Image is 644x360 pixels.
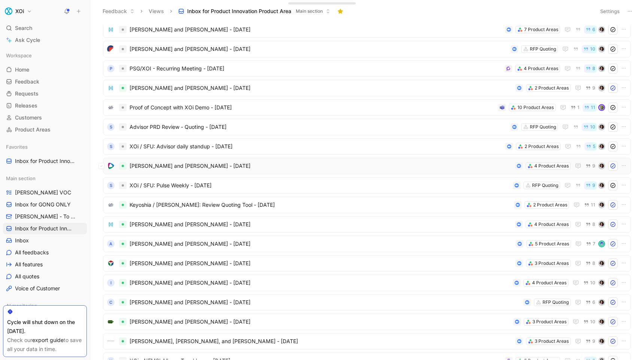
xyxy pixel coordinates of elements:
[3,76,87,87] a: Feedback
[130,278,510,287] span: [PERSON_NAME] and [PERSON_NAME] - [DATE]
[592,86,595,90] span: 9
[6,302,37,309] span: AI monitoring
[590,47,595,51] span: 10
[15,225,75,232] span: Inbox for Product Innovation Product Area
[103,314,631,330] a: logo[PERSON_NAME] and [PERSON_NAME] - [DATE]3 Product Areas10avatar
[32,337,64,343] a: export guide
[15,126,51,133] span: Product Areas
[590,125,595,129] span: 10
[532,318,566,326] div: 3 Product Areas
[6,143,28,151] span: Favorites
[592,66,595,71] span: 8
[130,161,512,170] span: [PERSON_NAME] and [PERSON_NAME] - [DATE]
[3,271,87,282] a: All quotes
[15,213,78,220] span: [PERSON_NAME] - To Process
[3,50,87,61] div: Workspace
[525,143,559,150] div: 2 Product Areas
[3,6,34,16] button: XOiXOi
[107,338,115,345] img: logo
[524,26,558,33] div: 7 Product Areas
[103,80,631,96] a: logo[PERSON_NAME] and [PERSON_NAME] - [DATE]2 Product Areas9avatar
[3,141,87,152] div: Favorites
[592,339,595,344] span: 9
[599,202,604,208] img: avatar
[15,261,43,268] span: All features
[599,183,604,188] img: avatar
[3,247,87,258] a: All feedbacks
[107,45,115,53] img: logo
[15,285,60,292] span: Voice of Customer
[532,279,566,287] div: 4 Product Areas
[593,144,595,149] span: 5
[599,319,604,324] img: avatar
[535,240,569,248] div: 5 Product Areas
[3,223,87,234] a: Inbox for Product Innovation Product Area
[99,6,138,17] button: Feedback
[584,259,597,267] button: 8
[592,222,595,227] span: 8
[130,298,520,307] span: [PERSON_NAME] and [PERSON_NAME] - [DATE]
[599,261,604,266] img: avatar
[15,157,76,165] span: Inbox for Product Innovation Product Area
[15,249,49,256] span: All feedbacks
[533,201,567,209] div: 2 Product Areas
[130,25,502,34] span: [PERSON_NAME] and [PERSON_NAME] - [DATE]
[15,201,71,208] span: Inbox for GONG ONLY
[3,211,87,222] a: [PERSON_NAME] - To Process
[534,162,569,170] div: 4 Product Areas
[599,222,604,227] img: avatar
[592,183,595,188] span: 9
[3,173,87,184] div: Main section
[599,280,604,285] img: avatar
[130,220,512,229] span: [PERSON_NAME] and [PERSON_NAME] - [DATE]
[569,103,581,112] button: 1
[15,36,40,45] span: Ask Cycle
[535,338,569,345] div: 3 Product Areas
[107,221,115,228] img: logo
[175,6,334,17] button: Inbox for Product Innovation Product AreaMain section
[103,294,631,311] a: C[PERSON_NAME] and [PERSON_NAME] - [DATE]RFP Quoting6avatar
[103,177,631,194] a: SXOi / SFU: Pulse Weekly - [DATE]RFP Quoting9avatar
[582,123,597,131] button: 10
[584,298,597,306] button: 6
[15,8,24,15] h1: XOi
[6,52,32,59] span: Workspace
[103,158,631,174] a: logo[PERSON_NAME] and [PERSON_NAME] - [DATE]4 Product Areas9avatar
[599,144,604,149] img: avatar
[534,221,569,228] div: 4 Product Areas
[517,104,554,111] div: 10 Product Areas
[583,201,597,209] button: 11
[107,279,115,287] div: I
[130,181,510,190] span: XOi / SFU: Pulse Weekly - [DATE]
[107,26,115,33] img: logo
[15,102,37,109] span: Releases
[107,65,115,72] div: P
[15,189,71,196] span: [PERSON_NAME] VOC
[584,64,597,73] button: 8
[103,99,631,116] a: logoProof of Concept with XOi Demo - [DATE]10 Product Areas111avatar
[584,240,597,248] button: 7
[3,112,87,123] a: Customers
[3,34,87,46] a: Ask Cycle
[584,84,597,92] button: 9
[130,259,513,268] span: [PERSON_NAME] and [PERSON_NAME] - [DATE]
[107,84,115,92] img: logo
[107,104,115,111] img: logo
[582,318,597,326] button: 10
[535,260,569,267] div: 3 Product Areas
[103,21,631,38] a: logo[PERSON_NAME] and [PERSON_NAME] - [DATE]7 Product Areas6avatar
[130,45,508,54] span: [PERSON_NAME] and [PERSON_NAME] - [DATE]
[15,90,39,97] span: Requests
[592,261,595,266] span: 8
[593,242,595,246] span: 7
[130,64,502,73] span: PSG/XOI - Recurring Meeting - [DATE]
[130,317,510,326] span: [PERSON_NAME] and [PERSON_NAME] - [DATE]
[296,7,323,15] span: Main section
[3,124,87,135] a: Product Areas
[591,203,595,207] span: 11
[7,318,83,336] div: Cycle will shut down on the [DATE].
[103,333,631,350] a: logo[PERSON_NAME], [PERSON_NAME], and [PERSON_NAME] - [DATE]3 Product Areas9avatar
[107,182,115,189] div: S
[530,123,556,131] div: RFP Quoting
[103,41,631,57] a: logo[PERSON_NAME] and [PERSON_NAME] - [DATE]RFP Quoting10avatar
